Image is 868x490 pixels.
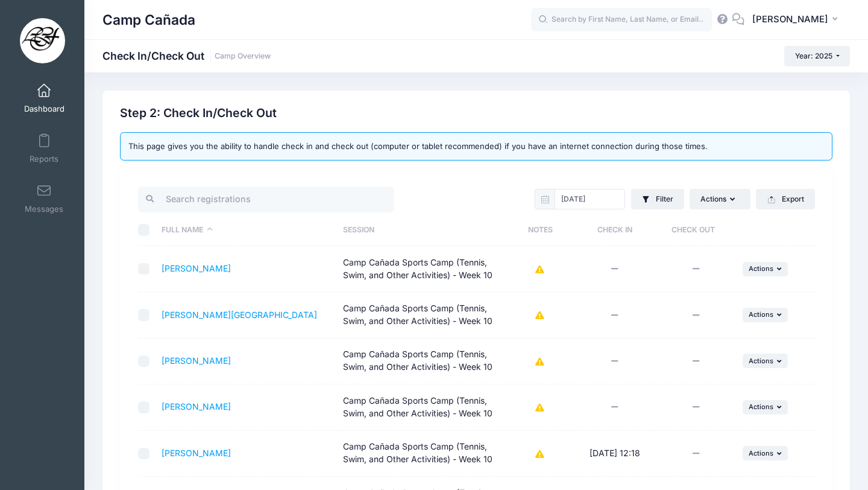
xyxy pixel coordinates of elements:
span: Actions [749,357,773,365]
a: [PERSON_NAME] [162,448,231,458]
th: Session: activate to sort column ascending [337,214,506,246]
span: Actions [749,449,773,457]
span: Actions [749,264,773,273]
span: Dashboard [24,104,64,114]
th: Notes: activate to sort column ascending [506,214,574,246]
th: Check In: activate to sort column ascending [574,214,655,246]
h1: Check In/Check Out [102,49,271,62]
a: Dashboard [16,77,73,119]
th: Full Name: activate to sort column descending [156,214,337,246]
td: Camp Cañada Sports Camp (Tennis, Swim, and Other Activities) - Week 10 [337,292,506,338]
input: Search registrations [138,186,394,212]
a: [PERSON_NAME][GEOGRAPHIC_DATA] [162,310,317,320]
button: Actions [743,262,788,276]
button: Year: 2025 [784,46,850,66]
div: This page gives you the ability to handle check in and check out (computer or tablet recommended)... [120,132,832,161]
span: Messages [25,204,63,214]
button: [PERSON_NAME] [744,6,850,34]
h1: Camp Cañada [102,6,195,34]
button: Actions [690,189,750,209]
th: Check Out [655,214,737,246]
span: Actions [749,402,773,411]
a: Camp Overview [215,52,271,61]
button: Filter [631,189,684,209]
td: Camp Cañada Sports Camp (Tennis, Swim, and Other Activities) - Week 10 [337,384,506,430]
input: mm/dd/yyyy [555,189,625,209]
span: Year: 2025 [795,51,832,60]
span: Reports [30,154,58,164]
input: Search by First Name, Last Name, or Email... [531,8,712,32]
td: Camp Cañada Sports Camp (Tennis, Swim, and Other Activities) - Week 10 [337,246,506,292]
td: Camp Cañada Sports Camp (Tennis, Swim, and Other Activities) - Week 10 [337,431,506,477]
td: Camp Cañada Sports Camp (Tennis, Swim, and Other Activities) - Week 10 [337,339,506,384]
h2: Step 2: Check In/Check Out [120,106,277,120]
a: Reports [16,127,73,170]
td: [DATE] 12:18 [574,431,655,477]
button: Actions [743,354,788,368]
span: Actions [749,310,773,319]
span: [PERSON_NAME] [752,13,828,26]
button: Export [756,189,814,209]
a: [PERSON_NAME] [162,401,231,412]
button: Actions [743,446,788,460]
button: Actions [743,308,788,322]
a: [PERSON_NAME] [162,263,231,273]
img: Camp Cañada [20,18,65,63]
a: Messages [16,177,73,220]
button: Actions [743,400,788,415]
a: [PERSON_NAME] [162,355,231,366]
